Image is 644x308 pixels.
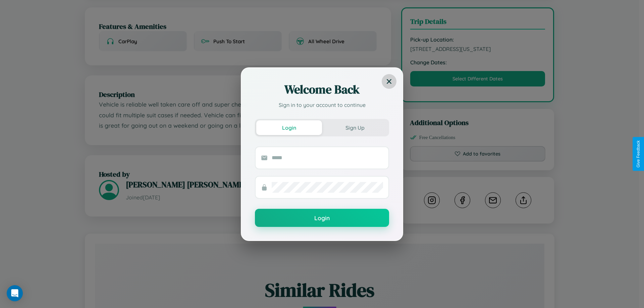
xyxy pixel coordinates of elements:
button: Login [256,120,322,135]
h2: Welcome Back [255,81,389,98]
button: Sign Up [322,120,388,135]
p: Sign in to your account to continue [255,101,389,109]
div: Give Feedback [636,140,641,168]
button: Login [255,209,389,227]
div: Open Intercom Messenger [7,285,23,301]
